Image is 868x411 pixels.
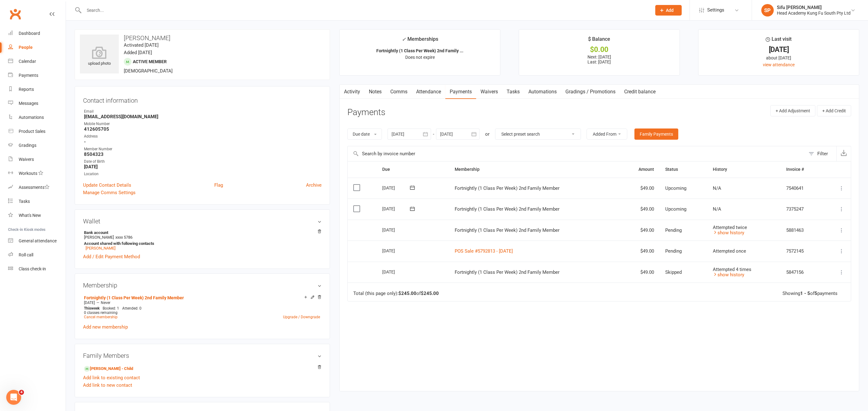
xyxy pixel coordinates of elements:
span: Attempted twice [713,225,747,230]
button: Add [655,5,682,16]
div: [DATE] [704,46,853,53]
div: Mobile Number [84,121,322,127]
a: Payments [445,85,476,99]
span: Booked: 1 [103,306,119,311]
a: Family Payments [634,128,678,140]
div: [DATE] [382,267,411,277]
li: [PERSON_NAME] [83,229,322,251]
a: [PERSON_NAME] - Child [84,366,133,372]
div: Dashboard [19,31,40,36]
div: Date of Birth [84,159,322,165]
div: [DATE] [382,183,411,193]
a: Add new membership [83,324,128,330]
a: Waivers [8,152,66,166]
span: Pending [665,248,682,254]
button: + Add Adjustment [770,105,815,116]
a: Attendance [412,85,445,99]
div: Payments [19,73,38,78]
span: Fortnightly (1 Class Per Week) 2nd Family Member [455,227,559,233]
strong: Fortnightly (1 Class Per Week) 2nd Family ... [376,48,463,53]
input: Search by invoice number [348,146,805,161]
span: This [84,306,91,311]
span: Attempted once [713,248,746,254]
div: $0.00 [525,46,674,53]
a: view attendance [763,62,795,67]
strong: - [84,139,322,145]
span: Fortnightly (1 Class Per Week) 2nd Family Member [455,206,559,212]
a: Assessments [8,180,66,194]
div: General attendance [19,238,57,243]
a: [PERSON_NAME] [86,246,115,250]
strong: Bank account [84,230,318,235]
a: Automations [8,110,66,124]
input: Search... [82,6,647,15]
div: [DATE] [382,246,411,255]
a: What's New [8,208,66,222]
span: [DEMOGRAPHIC_DATA] [124,68,173,74]
div: [DATE] [382,225,411,235]
h3: Contact information [83,95,322,104]
div: Email [84,109,322,114]
div: Showing of payments [782,291,838,296]
a: Flag [214,181,223,189]
a: Comms [386,85,412,99]
a: Messages [8,96,66,110]
a: Notes [364,85,386,99]
div: Roll call [19,252,33,257]
a: Calendar [8,54,66,68]
div: People [19,45,33,50]
a: Waivers [476,85,502,99]
td: $49.00 [620,262,660,283]
h3: [PERSON_NAME] [80,35,325,41]
div: Filter [817,150,828,157]
span: Upcoming [665,206,686,212]
time: Activated [DATE] [124,42,159,48]
div: $ Balance [588,35,610,46]
a: Fortnightly (1 Class Per Week) 2nd Family Member [84,295,184,300]
a: Tasks [8,194,66,208]
span: Skipped [665,269,682,275]
a: Cancel membership [84,315,118,319]
a: Clubworx [7,6,23,22]
time: Added [DATE] [124,50,152,55]
div: Product Sales [19,129,45,134]
a: Product Sales [8,124,66,138]
div: Member Number [84,146,322,152]
span: 0 classes remaining [84,311,118,315]
td: 5847156 [781,262,823,283]
div: Messages [19,101,38,106]
div: SP [761,4,774,16]
td: 5881463 [781,220,823,241]
a: POS Sale #5792813 - [DATE] [455,248,513,254]
strong: 412605705 [84,126,322,132]
a: Update Contact Details [83,181,131,189]
div: Memberships [402,35,438,47]
a: Automations [524,85,561,99]
td: 7375247 [781,198,823,220]
strong: $245.00 [398,291,416,296]
a: Gradings / Promotions [561,85,620,99]
div: Last visit [766,35,791,46]
span: Add [666,8,674,13]
div: Workouts [19,171,37,176]
div: Gradings [19,143,36,148]
div: Tasks [19,199,30,204]
div: Class check-in [19,266,46,271]
strong: [EMAIL_ADDRESS][DOMAIN_NAME] [84,114,322,119]
strong: [DATE] [84,164,322,170]
div: Total (this page only): of [353,291,439,296]
td: $49.00 [620,241,660,262]
span: Attended: 0 [122,306,142,311]
div: What's New [19,213,41,218]
a: People [8,40,66,54]
a: Class kiosk mode [8,262,66,276]
button: Due date [347,128,382,140]
div: Calendar [19,59,36,64]
div: or [485,130,490,138]
div: Assessments [19,185,49,190]
span: Upcoming [665,185,686,191]
th: Amount [620,161,660,177]
a: General attendance kiosk mode [8,234,66,248]
button: Filter [805,146,836,161]
a: Workouts [8,166,66,180]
